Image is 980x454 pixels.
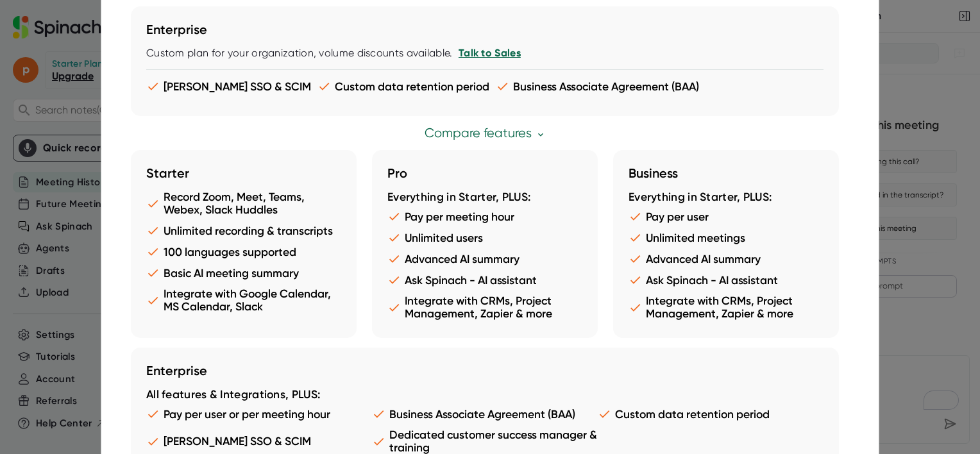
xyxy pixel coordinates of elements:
div: Custom plan for your organization, volume discounts available. [146,47,824,60]
li: [PERSON_NAME] SSO & SCIM [146,80,311,93]
li: Ask Spinach - AI assistant [387,273,582,287]
li: Integrate with Google Calendar, MS Calendar, Slack [146,287,341,313]
li: Integrate with CRMs, Project Management, Zapier & more [629,294,824,320]
h3: Pro [387,165,582,181]
li: Ask Spinach - AI assistant [629,273,824,287]
li: Business Associate Agreement (BAA) [372,407,598,421]
li: Pay per meeting hour [387,210,582,223]
li: Unlimited recording & transcripts [146,224,341,237]
li: [PERSON_NAME] SSO & SCIM [146,428,372,454]
a: Compare features [424,126,545,140]
h3: Enterprise [146,363,824,378]
li: Dedicated customer success manager & training [372,428,598,454]
li: Custom data retention period [598,407,824,421]
li: Advanced AI summary [387,252,582,265]
li: Unlimited users [387,231,582,244]
li: Custom data retention period [317,80,489,93]
div: Everything in Starter, PLUS: [629,190,824,205]
li: Pay per user [629,210,824,223]
li: Pay per user or per meeting hour [146,407,372,421]
li: Record Zoom, Meet, Teams, Webex, Slack Huddles [146,190,341,216]
li: Unlimited meetings [629,231,824,244]
div: All features & Integrations, PLUS: [146,388,824,402]
li: 100 languages supported [146,245,341,258]
h3: Starter [146,165,341,181]
li: Basic AI meeting summary [146,266,341,280]
div: Everything in Starter, PLUS: [387,190,582,205]
li: Advanced AI summary [629,252,824,265]
h3: Enterprise [146,22,824,37]
li: Integrate with CRMs, Project Management, Zapier & more [387,294,582,320]
h3: Business [629,165,824,181]
a: Talk to Sales [458,47,520,59]
li: Business Associate Agreement (BAA) [496,80,699,93]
